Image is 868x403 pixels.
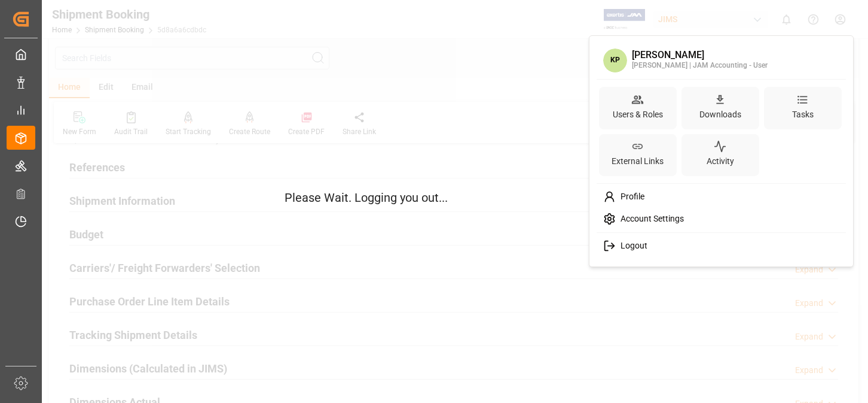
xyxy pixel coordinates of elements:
[609,153,666,170] div: External Links
[704,153,736,170] div: Activity
[285,189,583,207] p: Please Wait. Logging you out...
[697,106,744,123] div: Downloads
[616,214,684,225] span: Account Settings
[610,106,665,123] div: Users & Roles
[632,60,768,71] div: [PERSON_NAME] | JAM Accounting - User
[603,49,627,72] span: KP
[790,106,816,123] div: Tasks
[616,241,647,252] span: Logout
[616,192,644,202] span: Profile
[632,50,768,60] div: [PERSON_NAME]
